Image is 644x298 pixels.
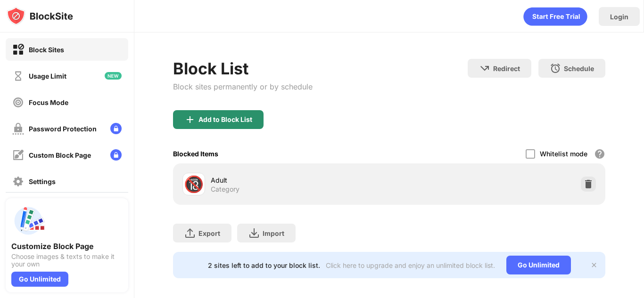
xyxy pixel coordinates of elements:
div: Export [198,229,220,237]
div: Adult [211,175,389,185]
div: Go Unlimited [11,272,68,287]
div: Blocked Items [173,150,218,158]
div: Redirect [493,64,520,72]
div: Focus Mode [29,98,68,106]
div: Click here to upgrade and enjoy an unlimited block list. [326,261,495,269]
div: Whitelist mode [540,150,587,158]
img: password-protection-off.svg [12,123,24,135]
div: Login [610,13,628,21]
div: 2 sites left to add to your block list. [208,261,320,269]
img: lock-menu.svg [110,149,122,161]
div: Choose images & texts to make it your own [11,253,123,268]
div: Category [211,185,239,193]
img: focus-off.svg [12,97,24,108]
div: Import [263,229,284,237]
div: Block Sites [29,46,64,54]
img: lock-menu.svg [110,123,122,134]
div: Customize Block Page [11,242,123,251]
img: logo-blocksite.svg [7,7,73,25]
div: Go Unlimited [506,256,571,274]
div: Block sites permanently or by schedule [173,82,313,91]
img: settings-off.svg [12,176,24,187]
img: new-icon.svg [105,72,122,80]
img: x-button.svg [590,261,598,269]
div: animation [523,7,587,26]
img: block-on.svg [12,44,24,56]
div: Block List [173,59,313,78]
div: Schedule [564,64,594,72]
div: 🔞 [184,175,204,194]
div: Password Protection [29,125,97,133]
div: Usage Limit [29,72,66,80]
img: push-custom-page.svg [11,204,45,238]
div: Add to Block List [198,116,252,123]
div: Custom Block Page [29,151,91,159]
img: customize-block-page-off.svg [12,149,24,161]
div: Settings [29,177,56,185]
img: time-usage-off.svg [12,70,24,82]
